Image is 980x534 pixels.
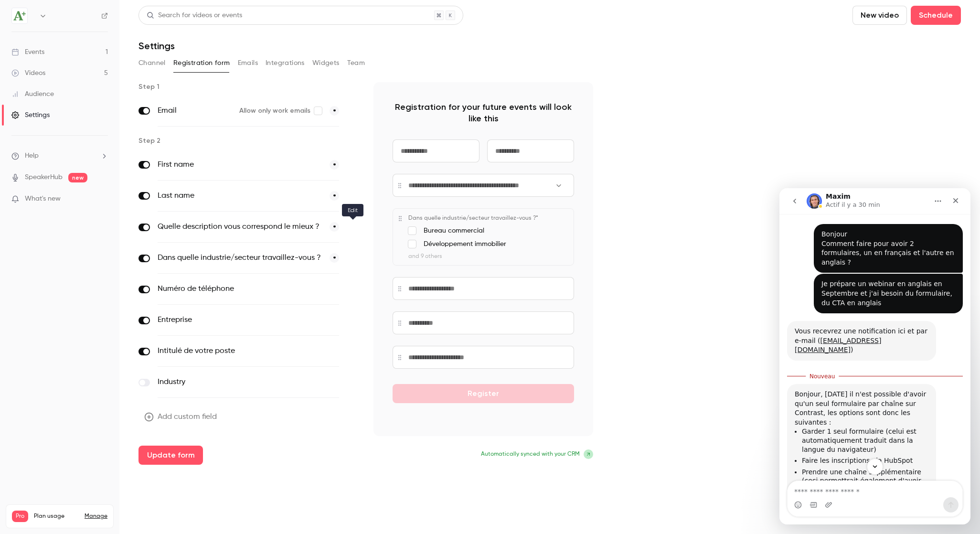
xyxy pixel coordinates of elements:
[138,446,203,465] button: Update form
[158,159,322,171] label: First name
[15,313,22,320] button: Sélectionneur d’emoji
[158,283,299,295] label: Numéro de téléphone
[158,314,299,326] label: Entreprise
[34,513,79,520] span: Plan usage
[45,313,53,320] button: Télécharger la pièce jointe
[393,214,574,222] label: Dans quelle industrie/secteur travaillez-vous ?*
[158,252,322,264] label: Dans quelle industrie/secteur travaillez-vous ?
[11,47,44,57] div: Events
[8,293,183,309] textarea: Envoyer un message...
[158,221,322,233] label: Quelle description vous correspond le mieux ?
[158,105,232,117] label: Email
[911,6,961,25] button: Schedule
[25,172,63,182] a: SpeakerHub
[779,188,970,524] iframe: Intercom live chat
[87,270,104,287] button: Scroll to bottom
[393,224,574,237] label: Bureau commercial
[138,407,224,427] button: Add custom field
[393,253,442,260] span: and 9 others
[8,196,157,320] div: Bonjour, [DATE] il n'est possible d'avoir qu'un seul formulaire par chaîne sur Contrast, les opti...
[22,239,149,266] li: Garder 1 seul formulaire (celui est automatiquement traduit dans la langue du navigateur)
[481,450,580,459] span: Automatically synced with your CRM
[138,55,166,71] button: Channel
[8,196,183,342] div: Maxim dit…
[312,55,340,71] button: Widgets
[15,202,149,239] div: Bonjour, [DATE] il n'est possible d'avoir qu'un seul formulaire par chaîne sur Contrast, les opti...
[22,268,149,277] li: Faire les inscriptions via HubSpot
[852,6,907,25] button: New video
[393,101,574,124] p: Registration for your future events will look like this
[173,55,230,71] button: Registration form
[138,82,358,92] p: Step 1
[30,313,38,320] button: Sélectionneur de fichier gif
[68,173,87,182] span: new
[238,55,258,71] button: Emails
[138,136,358,146] p: Step 2
[11,68,45,78] div: Videos
[158,190,322,202] label: Last name
[164,309,179,324] button: Envoyer un message…
[25,151,39,161] span: Help
[25,194,61,204] span: What's new
[11,151,108,161] li: help-dropdown-opener
[85,513,107,520] a: Manage
[12,511,28,522] span: Pro
[158,376,299,388] label: Industry
[393,237,574,251] label: Développement immobilier
[147,11,242,21] div: Search for videos or events
[266,55,305,71] button: Integrations
[158,345,299,357] label: Intitulé de votre poste
[347,55,365,71] button: Team
[138,40,175,52] h1: Settings
[239,106,322,116] label: Allow only work emails
[11,110,50,120] div: Settings
[11,89,54,99] div: Audience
